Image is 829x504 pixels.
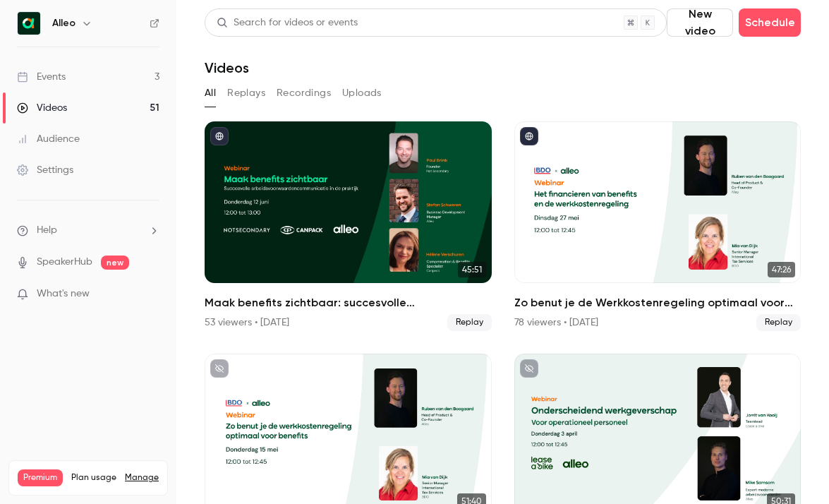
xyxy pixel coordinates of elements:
[217,16,358,30] div: Search for videos or events
[514,294,801,311] h2: Zo benut je de Werkkostenregeling optimaal voor benefits
[458,262,486,277] span: 45:51
[205,316,289,330] div: 53 viewers • [DATE]
[18,12,40,35] img: Alleo
[667,8,733,37] button: New video
[143,288,159,301] iframe: Noticeable Trigger
[205,294,492,311] h2: Maak benefits zichtbaar: succesvolle arbeidsvoorwaarden communicatie in de praktijk
[52,16,75,30] h6: Alleo
[514,121,801,331] li: Zo benut je de Werkkostenregeling optimaal voor benefits
[210,359,229,378] button: unpublished
[210,127,229,145] button: published
[514,121,801,331] a: 47:26Zo benut je de Werkkostenregeling optimaal voor benefits78 viewers • [DATE]Replay
[520,127,538,145] button: published
[520,359,538,378] button: unpublished
[17,70,66,84] div: Events
[17,101,67,115] div: Videos
[17,132,80,146] div: Audience
[205,59,249,76] h1: Videos
[37,223,57,238] span: Help
[205,82,216,104] button: All
[739,8,801,37] button: Schedule
[514,316,598,330] div: 78 viewers • [DATE]
[101,256,129,270] span: new
[17,223,159,238] li: help-dropdown-opener
[37,287,90,301] span: What's new
[205,121,492,331] a: 45:51Maak benefits zichtbaar: succesvolle arbeidsvoorwaarden communicatie in de praktijk53 viewer...
[18,469,63,486] span: Premium
[756,314,801,331] span: Replay
[17,163,73,177] div: Settings
[125,472,159,484] a: Manage
[71,472,116,484] span: Plan usage
[205,8,801,496] section: Videos
[447,314,492,331] span: Replay
[227,82,265,104] button: Replays
[205,121,492,331] li: Maak benefits zichtbaar: succesvolle arbeidsvoorwaarden communicatie in de praktijk
[768,262,795,277] span: 47:26
[37,255,92,270] a: SpeakerHub
[342,82,382,104] button: Uploads
[277,82,331,104] button: Recordings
